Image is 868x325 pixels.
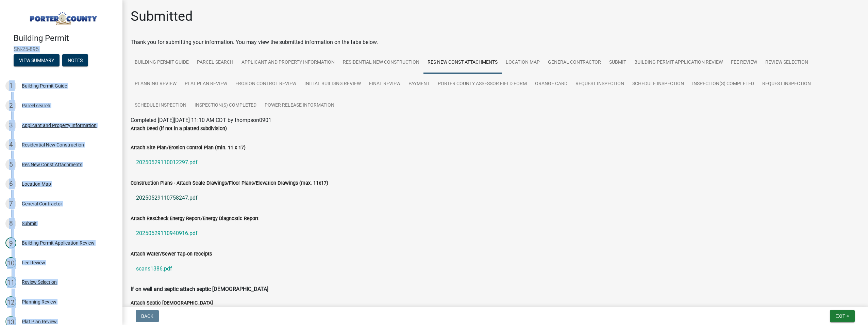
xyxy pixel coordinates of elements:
[761,52,812,74] a: Review Selection
[131,216,258,221] label: Attach ResCheck Energy Report/Energy Diagnostic Report
[22,123,97,128] div: Applicant and Property Information
[5,218,16,229] div: 8
[605,52,630,74] a: Submit
[502,52,544,74] a: Location Map
[5,80,16,91] div: 1
[131,126,227,131] label: Attach Deed (if not in a platted subdivision)
[365,73,404,95] a: Final Review
[758,73,815,95] a: Request Inspection
[339,52,423,74] a: Residential New Construction
[131,286,268,292] strong: If on well and septic attach septic [DEMOGRAPHIC_DATA]
[181,73,231,95] a: Plat Plan Review
[131,95,190,117] a: Schedule Inspection
[231,73,300,95] a: Erosion Control Review
[830,310,855,322] button: Exit
[131,261,860,277] a: scans1386.pdf
[300,73,365,95] a: Initial Building Review
[62,54,88,66] button: Notes
[628,73,688,95] a: Schedule Inspection
[571,73,628,95] a: Request Inspection
[136,310,159,322] button: Back
[14,7,112,26] img: Porter County, Indiana
[62,58,88,63] wm-modal-confirm: Notes
[131,181,328,186] label: Construction Plans - Attach Scale Drawings/Floor Plans/Elevation Drawings (max. 11x17)
[630,52,727,74] a: Building Permit Application Review
[5,257,16,268] div: 10
[544,52,605,74] a: General Contractor
[5,139,16,150] div: 4
[5,237,16,248] div: 9
[22,103,50,108] div: Parcel search
[22,201,62,206] div: General Contractor
[131,52,193,74] a: Building Permit Guide
[141,313,153,319] span: Back
[531,73,571,95] a: Orange Card
[131,225,860,242] a: 20250529110940916.pdf
[688,73,758,95] a: Inspection(s) Completed
[727,52,761,74] a: Fee Review
[190,95,261,117] a: Inspection(s) Completed
[131,252,212,257] label: Attach Water/Sewer Tap‐on receipts
[22,162,82,167] div: Res New Const Attachments
[131,117,271,123] span: Completed [DATE][DATE] 11:10 AM CDT by thompson0901
[131,190,860,206] a: 20250529110758247.pdf
[404,73,434,95] a: Payment
[131,73,181,95] a: Planning Review
[5,296,16,307] div: 12
[131,301,213,306] label: Attach Septic [DEMOGRAPHIC_DATA]
[5,159,16,170] div: 5
[5,179,16,189] div: 6
[14,46,109,52] span: SN-25-895
[22,280,57,284] div: Review Selection
[835,313,845,319] span: Exit
[22,319,57,324] div: Plat Plan Review
[5,120,16,131] div: 3
[22,221,37,226] div: Submit
[14,33,117,43] h4: Building Permit
[14,54,60,66] button: View Summary
[237,52,339,74] a: Applicant and Property Information
[22,260,45,265] div: Fee Review
[5,277,16,288] div: 11
[131,8,193,25] h1: Submitted
[22,299,56,304] div: Planning Review
[261,95,338,117] a: Power Release Information
[14,58,60,63] wm-modal-confirm: Summary
[22,182,51,186] div: Location Map
[131,154,860,171] a: 20250529110012297.pdf
[193,52,237,74] a: Parcel search
[5,198,16,209] div: 7
[22,83,67,88] div: Building Permit Guide
[5,100,16,111] div: 2
[434,73,531,95] a: Porter County Assessor Field Form
[423,52,502,74] a: Res New Const Attachments
[22,241,95,245] div: Building Permit Application Review
[22,142,84,147] div: Residential New Construction
[131,145,246,150] label: Attach Site Plan/Erosion Control Plan (min. 11 x 17)
[131,38,860,46] div: Thank you for submitting your information. You may view the submitted information on the tabs below.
